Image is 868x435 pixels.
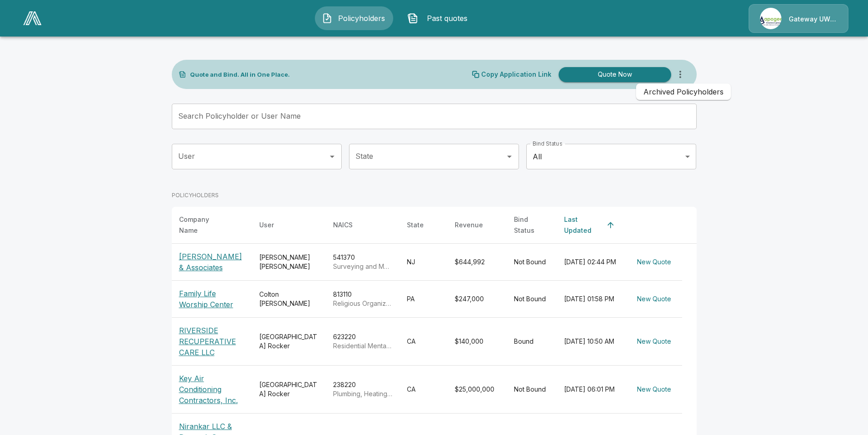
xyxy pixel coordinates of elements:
[447,244,507,281] td: $644,992
[333,253,392,271] div: 541370
[564,214,602,236] div: Last Updated
[526,144,696,169] div: All
[322,13,333,24] img: Policyholders Icon
[447,366,507,414] td: $25,000,000
[333,389,392,398] p: Plumbing, Heating, and Air-Conditioning Contractors
[503,150,516,163] button: Open
[333,332,392,351] div: 623220
[636,84,731,100] a: Archived Policyholders
[23,11,41,25] img: AA Logo
[555,67,671,82] a: Quote Now
[259,380,318,398] div: [GEOGRAPHIC_DATA] Rocker
[633,291,675,308] button: New Quote
[179,325,245,358] p: RIVERSIDE RECUPERATIVE CARE LLC
[633,254,675,271] button: New Quote
[407,13,418,24] img: Past quotes Icon
[333,220,353,231] div: NAICS
[557,366,626,414] td: [DATE] 06:01 PM
[481,71,551,78] p: Copy Application Link
[507,318,557,366] td: Bound
[401,6,479,30] button: Past quotes IconPast quotes
[259,290,318,308] div: Colton [PERSON_NAME]
[400,366,447,414] td: CA
[422,13,472,24] span: Past quotes
[333,290,392,308] div: 813110
[326,150,339,163] button: Open
[507,207,557,244] th: Bind Status
[179,251,245,273] p: [PERSON_NAME] & Associates
[190,72,290,78] p: Quote and Bind. All in One Place.
[633,333,675,350] button: New Quote
[333,299,392,308] p: Religious Organizations
[671,65,689,84] button: more
[559,67,671,82] button: Quote Now
[259,253,318,271] div: [PERSON_NAME] [PERSON_NAME]
[507,281,557,318] td: Not Bound
[400,244,447,281] td: NJ
[407,220,424,231] div: State
[315,6,393,30] button: Policyholders IconPolicyholders
[179,214,228,236] div: Company Name
[533,140,562,147] label: Bind Status
[400,281,447,318] td: PA
[179,288,245,310] p: Family Life Worship Center
[557,281,626,318] td: [DATE] 01:58 PM
[557,318,626,366] td: [DATE] 10:50 AM
[259,220,274,231] div: User
[447,318,507,366] td: $140,000
[400,318,447,366] td: CA
[333,380,392,398] div: 238220
[336,13,386,24] span: Policyholders
[333,341,392,351] p: Residential Mental Health and Substance Abuse Facilities
[507,244,557,281] td: Not Bound
[172,191,219,199] p: POLICYHOLDERS
[455,220,483,231] div: Revenue
[259,332,318,351] div: [GEOGRAPHIC_DATA] Rocker
[333,262,392,271] p: Surveying and Mapping (except Geophysical) Services
[507,366,557,414] td: Not Bound
[557,244,626,281] td: [DATE] 02:44 PM
[179,373,245,406] p: Key Air Conditioning Contractors, Inc.
[447,281,507,318] td: $247,000
[633,381,675,398] button: New Quote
